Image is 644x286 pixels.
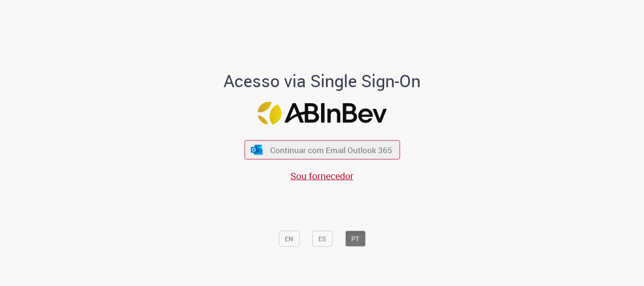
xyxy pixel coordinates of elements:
span: Continuar com Email Outlook 365 [270,145,392,155]
a: Sou fornecedor [290,170,354,182]
button: ES [312,231,332,247]
img: ícone Azure/Microsoft 360 [250,145,264,155]
button: EN [279,231,299,247]
button: PT [345,231,365,247]
h1: Acesso via Single Sign-On [191,72,453,90]
img: Logo ABInBev [257,102,387,125]
button: ícone Azure/Microsoft 360 Continuar com Email Outlook 365 [244,140,400,160]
